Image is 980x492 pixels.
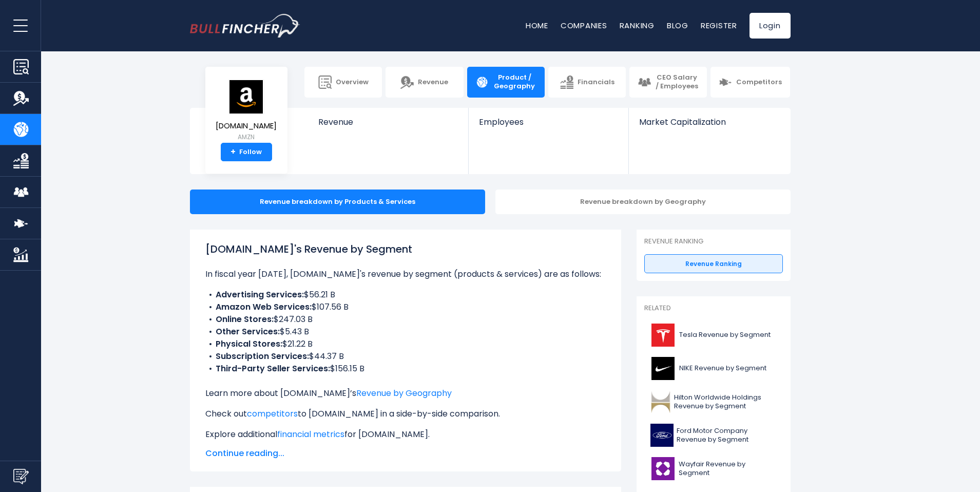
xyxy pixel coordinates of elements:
span: Employees [479,117,618,127]
a: Register [701,20,737,31]
a: Product / Geography [467,67,545,98]
img: F logo [650,424,674,447]
a: financial metrics [277,428,344,440]
span: Hilton Worldwide Holdings Revenue by Segment [674,393,776,411]
li: $21.22 B [205,338,606,350]
div: Revenue breakdown by Geography [495,190,791,214]
p: Check out to [DOMAIN_NAME] in a side-by-side comparison. [205,408,606,420]
a: Hilton Worldwide Holdings Revenue by Segment [644,388,783,416]
b: Third-Party Seller Services: [216,363,330,374]
img: bullfincher logo [190,14,300,37]
li: $44.37 B [205,350,606,363]
li: $247.03 B [205,313,606,326]
a: Blog [667,20,688,31]
b: Physical Stores: [216,338,282,350]
span: Financials [578,78,614,87]
span: Revenue [318,117,458,127]
span: Wayfair Revenue by Segment [679,460,777,478]
li: $156.15 B [205,363,606,375]
a: Ranking [620,20,655,31]
img: W logo [650,457,676,480]
img: NKE logo [650,357,676,380]
a: Financials [548,67,626,98]
a: Wayfair Revenue by Segment [644,455,783,483]
li: $56.21 B [205,289,606,301]
b: Online Stores: [216,313,274,325]
a: Overview [304,67,382,98]
a: Revenue [308,108,469,144]
a: Home [526,20,548,31]
a: Employees [469,108,628,144]
span: Overview [336,78,369,87]
a: Login [750,13,791,39]
a: Revenue by Geography [356,387,452,399]
b: Subscription Services: [216,350,309,362]
div: Revenue breakdown by Products & Services [190,190,485,214]
span: Product / Geography [493,73,536,91]
b: Other Services: [216,326,280,337]
strong: + [230,147,236,157]
a: Companies [561,20,607,31]
span: CEO Salary / Employees [655,73,699,91]
p: Related [644,304,783,313]
b: Advertising Services: [216,289,304,300]
a: Revenue [386,67,463,98]
span: Ford Motor Company Revenue by Segment [677,427,777,444]
span: Continue reading... [205,447,606,460]
a: NIKE Revenue by Segment [644,354,783,383]
li: $107.56 B [205,301,606,313]
span: [DOMAIN_NAME] [216,122,277,130]
span: Market Capitalization [639,117,779,127]
span: Competitors [736,78,782,87]
p: Explore additional for [DOMAIN_NAME]. [205,428,606,441]
p: Revenue Ranking [644,237,783,246]
img: TSLA logo [650,324,676,347]
a: Revenue Ranking [644,254,783,274]
span: Tesla Revenue by Segment [679,331,771,339]
h1: [DOMAIN_NAME]'s Revenue by Segment [205,241,606,257]
p: In fiscal year [DATE], [DOMAIN_NAME]'s revenue by segment (products & services) are as follows: [205,268,606,280]
span: NIKE Revenue by Segment [679,364,766,373]
a: [DOMAIN_NAME] AMZN [215,79,277,143]
b: Amazon Web Services: [216,301,312,313]
a: Market Capitalization [629,108,789,144]
a: competitors [247,408,298,420]
a: Go to homepage [190,14,300,37]
a: CEO Salary / Employees [629,67,707,98]
a: Ford Motor Company Revenue by Segment [644,421,783,449]
li: $5.43 B [205,326,606,338]
small: AMZN [216,133,277,142]
span: Revenue [418,78,448,87]
p: Learn more about [DOMAIN_NAME]’s [205,387,606,400]
a: Competitors [710,67,790,98]
img: HLT logo [650,390,671,413]
a: Tesla Revenue by Segment [644,321,783,349]
a: +Follow [221,143,272,161]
